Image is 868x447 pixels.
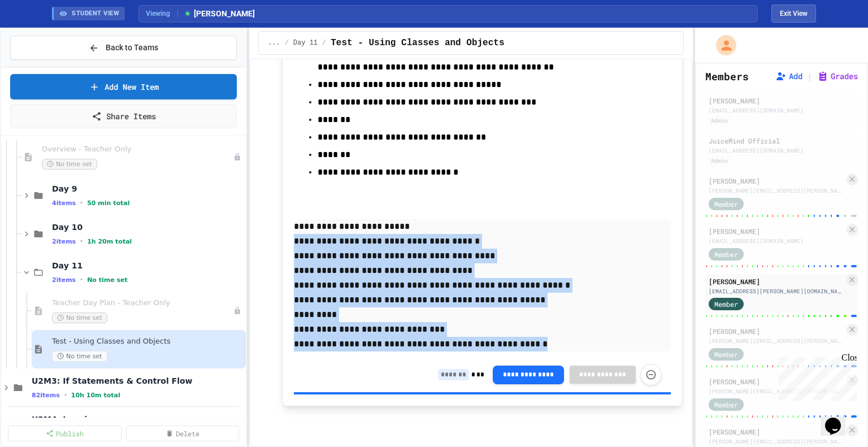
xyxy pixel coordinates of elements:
span: • [80,275,83,284]
span: | [807,70,813,83]
span: Member [714,199,738,209]
button: Add [775,71,802,82]
a: Add New Item [10,74,237,99]
span: No time set [42,159,97,170]
span: 4 items [52,199,76,207]
button: Exit student view [771,5,816,23]
span: 2 items [52,238,76,245]
div: [PERSON_NAME] [709,176,844,186]
div: [PERSON_NAME] [709,96,854,106]
span: 1h 20m total [87,238,132,245]
span: Day 11 [52,261,244,271]
button: Grades [817,71,858,82]
span: No time set [52,313,107,323]
span: Day 9 [52,184,244,194]
div: Unpublished [233,153,241,161]
iframe: chat widget [821,402,857,436]
span: STUDENT VIEW [72,9,119,19]
h2: Members [705,68,749,84]
a: Publish [8,426,121,441]
div: JuiceMind Official [709,136,854,146]
span: Member [714,299,738,309]
span: Member [714,400,738,410]
span: Day 10 [52,222,244,232]
div: [PERSON_NAME] [709,427,844,437]
div: Admin [709,156,730,166]
span: Viewing [146,8,178,19]
span: Member [714,349,738,359]
div: [EMAIL_ADDRESS][PERSON_NAME][DOMAIN_NAME] [709,287,844,296]
div: My Account [704,32,739,58]
span: Test - Using Classes and Objects [52,337,244,346]
span: U2M4: Looping [32,414,244,424]
span: Member [714,249,738,259]
span: 82 items [32,392,60,399]
span: • [80,237,83,246]
iframe: chat widget [774,353,857,401]
a: Share Items [10,104,237,128]
div: [PERSON_NAME][EMAIL_ADDRESS][PERSON_NAME][DOMAIN_NAME] [709,437,844,446]
span: Overview - Teacher Only [42,145,233,154]
div: Unpublished [233,307,241,315]
button: Back to Teams [10,36,237,60]
button: Force resubmission of student's answer (Admin only) [640,364,662,385]
div: [PERSON_NAME] [709,326,844,336]
span: • [64,390,67,400]
div: [PERSON_NAME][EMAIL_ADDRESS][PERSON_NAME][DOMAIN_NAME] [709,387,844,396]
span: • [80,198,83,207]
span: [PERSON_NAME] [184,8,255,20]
span: 10h 10m total [71,392,120,399]
div: Chat with us now!Close [5,5,78,72]
span: 50 min total [87,199,129,207]
a: Delete [126,426,240,441]
span: Test - Using Classes and Objects [331,36,504,50]
div: [PERSON_NAME] [709,226,844,236]
span: No time set [87,276,128,284]
span: ... [268,38,280,47]
div: [EMAIL_ADDRESS][DOMAIN_NAME] [709,146,854,155]
div: [PERSON_NAME][EMAIL_ADDRESS][PERSON_NAME][DOMAIN_NAME] [709,337,844,345]
span: No time set [52,351,107,362]
div: [EMAIL_ADDRESS][DOMAIN_NAME] [709,237,844,245]
span: / [285,38,289,47]
span: Back to Teams [106,42,158,54]
div: [PERSON_NAME] [709,376,844,387]
span: 2 items [52,276,76,284]
div: [PERSON_NAME] [709,276,844,287]
span: Teacher Day Plan - Teacher Only [52,298,233,308]
span: U2M3: If Statements & Control Flow [32,376,244,386]
div: [PERSON_NAME][EMAIL_ADDRESS][PERSON_NAME][DOMAIN_NAME] [709,186,844,195]
span: / [322,38,326,47]
div: [EMAIL_ADDRESS][DOMAIN_NAME] [709,106,854,115]
div: Admin [709,116,730,125]
span: Day 11 [293,38,318,47]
